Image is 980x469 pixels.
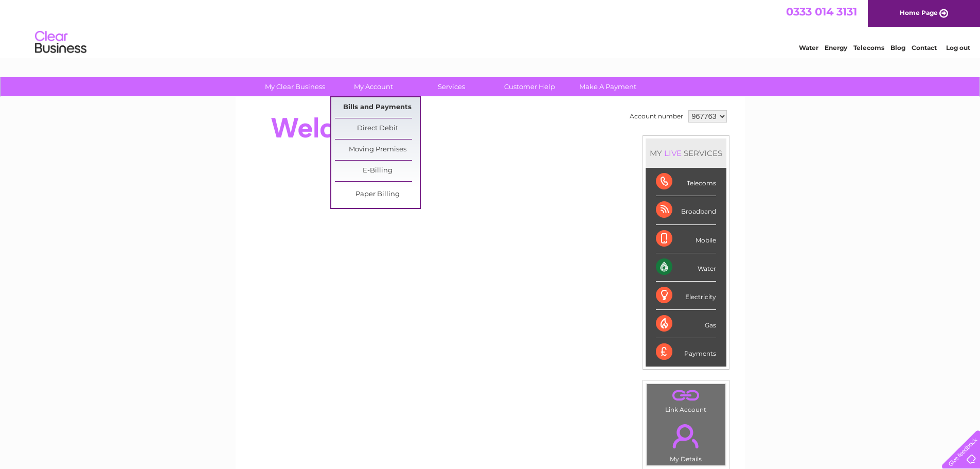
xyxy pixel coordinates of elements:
[656,310,716,338] div: Gas
[253,77,337,96] a: My Clear Business
[656,282,716,310] div: Electricity
[946,44,970,51] a: Log out
[786,5,857,18] a: 0333 014 3131
[331,77,416,96] a: My Account
[335,140,420,160] a: Moving Premises
[853,44,884,51] a: Telecoms
[656,196,716,224] div: Broadband
[335,184,420,205] a: Paper Billing
[627,108,686,125] td: Account number
[335,118,420,139] a: Direct Debit
[656,168,716,196] div: Telecoms
[646,384,726,416] td: Link Account
[799,44,818,51] a: Water
[912,44,937,51] a: Contact
[656,338,716,366] div: Payments
[649,418,723,454] a: .
[34,27,87,58] img: logo.png
[409,77,494,96] a: Services
[646,138,726,168] div: MY SERVICES
[662,148,684,158] div: LIVE
[890,44,905,51] a: Blog
[335,97,420,118] a: Bills and Payments
[335,161,420,181] a: E-Billing
[825,44,847,51] a: Energy
[656,225,716,253] div: Mobile
[646,415,726,466] td: My Details
[656,253,716,282] div: Water
[649,387,723,405] a: .
[247,6,734,50] div: Clear Business is a trading name of Verastar Limited (registered in [GEOGRAPHIC_DATA] No. 3667643...
[487,77,572,96] a: Customer Help
[565,77,650,96] a: Make A Payment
